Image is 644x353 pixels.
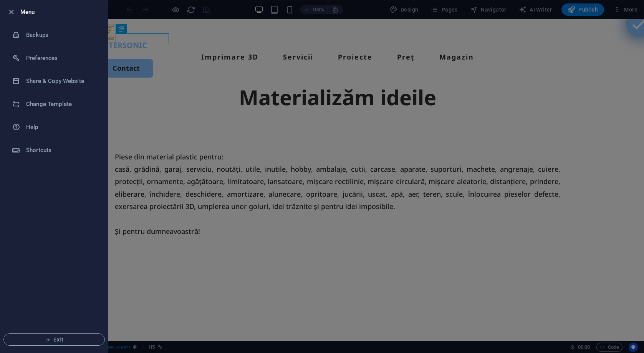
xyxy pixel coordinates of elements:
a: Help [0,116,108,139]
h6: Backups [26,30,97,40]
button: Exit [3,333,105,346]
h6: Preferences [26,53,97,63]
span: Exit [10,336,98,343]
h6: Menu [20,7,102,17]
h6: Help [26,123,97,132]
h6: Change Template [26,99,97,109]
h6: Share & Copy Website [26,76,97,86]
h6: Shortcuts [26,146,97,155]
